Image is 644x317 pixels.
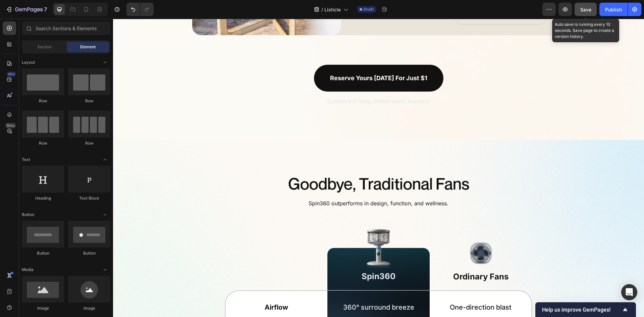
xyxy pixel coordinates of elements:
span: Media [22,267,34,273]
span: Text [22,157,30,163]
span: Section [37,44,52,50]
div: Button [68,250,110,256]
div: Row [68,98,110,104]
div: Text Block [68,195,110,201]
p: One-direction blast [320,284,415,293]
div: Publish [605,6,622,13]
div: Image [22,305,64,311]
button: 7 [3,3,50,16]
button: Show survey - Help us improve GemPages! [542,306,629,314]
span: Listicle [324,6,341,13]
p: Exclusive pricing, limited spots available [202,77,330,87]
div: Image [68,305,110,311]
input: Search Sections & Elements [22,21,110,35]
p: 360° surround breeze [218,284,313,293]
div: Heading [22,195,64,201]
p: 7 [44,5,47,13]
span: Save [580,7,591,12]
button: Publish [599,3,628,16]
p: Reserve yours [DATE] for just $1 [217,55,314,64]
h2: Goodbye, Traditional Fans [7,155,524,175]
p: Ordinary Fans [317,252,418,264]
div: Beta [5,123,16,128]
div: 450 [6,71,16,77]
span: Button [22,212,34,218]
p: Spin360 [215,252,316,263]
p: Airflow [116,284,211,293]
div: Row [22,140,64,146]
div: Undo/Redo [126,3,154,16]
a: Reserve yours [DATE] for just $1 [201,46,330,73]
span: Help us improve GemPages! [542,307,621,313]
div: Row [68,140,110,146]
span: Spin360 outperforms in design, function, and wellness. [196,181,335,188]
div: Row [22,98,64,104]
div: Button [22,250,64,256]
span: Draft [364,6,374,12]
span: Toggle open [100,264,110,275]
span: Toggle open [100,57,110,68]
span: Layout [22,59,35,65]
img: gempages_584204795921826373-58282b16-3f0f-4b0a-8dce-c56cc3d9adbb.png [243,206,288,251]
span: Element [80,44,96,50]
iframe: To enrich screen reader interactions, please activate Accessibility in Grammarly extension settings [113,19,644,317]
span: Toggle open [100,209,110,220]
span: Toggle open [100,154,110,165]
div: Open Intercom Messenger [621,284,637,300]
img: gempages_584204795921826373-447f2a74-e3ee-43dd-8b6f-99eea1360725.png [356,222,380,246]
button: Save [575,3,597,16]
span: / [321,6,323,13]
